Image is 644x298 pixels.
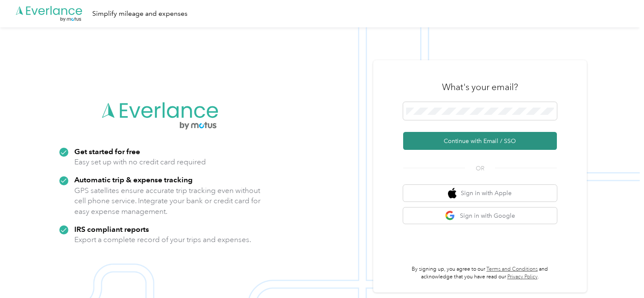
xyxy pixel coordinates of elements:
[507,274,538,280] a: Privacy Policy
[403,132,557,150] button: Continue with Email / SSO
[74,185,261,217] p: GPS satellites ensure accurate trip tracking even without cell phone service. Integrate your bank...
[403,207,557,224] button: google logoSign in with Google
[92,9,187,19] div: Simplify mileage and expenses
[74,234,251,245] p: Export a complete record of your trips and expenses.
[465,164,495,173] span: OR
[486,266,538,272] a: Terms and Conditions
[403,185,557,202] button: apple logoSign in with Apple
[403,266,557,280] p: By signing up, you agree to our and acknowledge that you have read our .
[448,188,457,199] img: apple logo
[445,210,456,221] img: google logo
[74,147,140,156] strong: Get started for free
[74,157,206,167] p: Easy set up with no credit card required
[74,175,193,184] strong: Automatic trip & expense tracking
[442,81,518,93] h3: What's your email?
[74,225,149,234] strong: IRS compliant reports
